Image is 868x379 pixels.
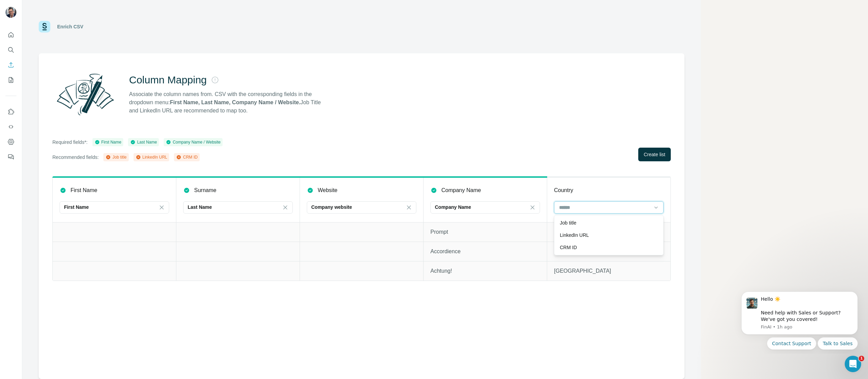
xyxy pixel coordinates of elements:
p: Achtung! [430,267,540,275]
p: Country [554,186,573,194]
div: First Name [95,139,122,145]
button: Search [5,44,16,56]
div: Enrich CSV [57,23,83,30]
iframe: Intercom live chat [845,356,861,372]
img: Surfe Illustration - Column Mapping [52,70,118,119]
img: Avatar [5,7,16,18]
p: [GEOGRAPHIC_DATA] [554,267,664,275]
p: Website [318,186,338,194]
p: First Name [71,186,97,194]
p: Prompt [430,228,540,236]
p: First Name [64,204,89,211]
p: Company Name [435,204,471,211]
button: Quick start [5,29,16,41]
p: CRM ID [560,244,577,251]
button: Dashboard [5,136,16,148]
p: LinkedIn URL [560,232,589,239]
h2: Column Mapping [129,74,207,86]
div: CRM ID [176,154,198,160]
p: Recommended fields: [52,154,99,161]
button: Use Surfe on LinkedIn [5,106,16,118]
p: Surname [194,186,216,194]
button: Enrich CSV [5,59,16,71]
p: Company website [311,204,352,211]
div: Last Name [130,139,157,145]
iframe: Intercom notifications message [731,285,868,354]
span: Create list [644,151,665,158]
p: Company Name [441,186,481,194]
strong: First Name, Last Name, Company Name / Website. [170,99,300,105]
button: My lists [5,74,16,86]
button: Create list [638,148,671,161]
div: LinkedIn URL [136,154,167,160]
p: Required fields*: [52,139,88,146]
p: Accordience [430,247,540,256]
p: Job title [560,219,576,226]
img: Surfe Logo [39,21,50,32]
span: 1 [859,356,864,361]
p: Associate the column names from. CSV with the corresponding fields in the dropdown menu: Job Titl... [129,90,327,115]
button: Use Surfe API [5,121,16,133]
p: Last Name [188,204,212,211]
button: Feedback [5,151,16,163]
div: Job title [105,154,126,160]
div: Company Name / Website [166,139,221,145]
